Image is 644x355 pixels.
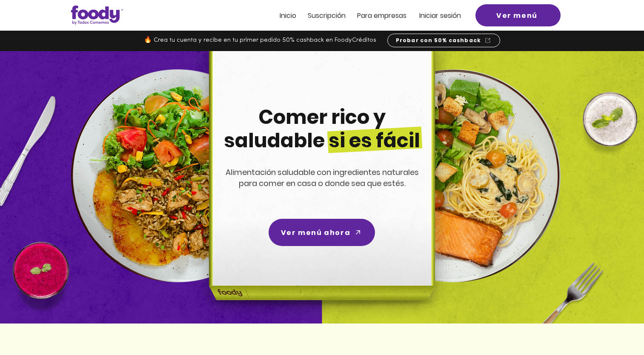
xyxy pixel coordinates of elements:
[396,37,481,44] span: Probar con 50% cashback
[475,4,561,26] a: Ver menú
[419,11,461,20] span: Iniciar sesión
[226,167,419,189] span: Alimentación saludable con ingredientes naturales para comer en casa o donde sea que estés.
[71,6,123,25] img: Logo_Foody V2.0.0 (3).png
[224,103,420,154] span: Comer rico y saludable si es fácil
[308,12,346,19] a: Suscripción
[280,11,296,20] span: Inicio
[419,12,461,19] a: Iniciar sesión
[280,12,296,19] a: Inicio
[269,219,375,246] a: Ver menú ahora
[144,37,376,43] span: 🔥 Crea tu cuenta y recibe en tu primer pedido 50% cashback en FoodyCréditos
[357,11,365,20] span: Pa
[365,11,406,20] span: ra empresas
[308,11,346,20] span: Suscripción
[281,227,350,238] span: Ver menú ahora
[71,69,284,282] img: left-dish-compress.png
[185,51,456,324] img: headline-center-compress.png
[387,34,500,47] a: Probar con 50% cashback
[595,306,635,346] iframe: Messagebird Livechat Widget
[357,12,406,19] a: Para empresas
[496,10,538,21] span: Ver menú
